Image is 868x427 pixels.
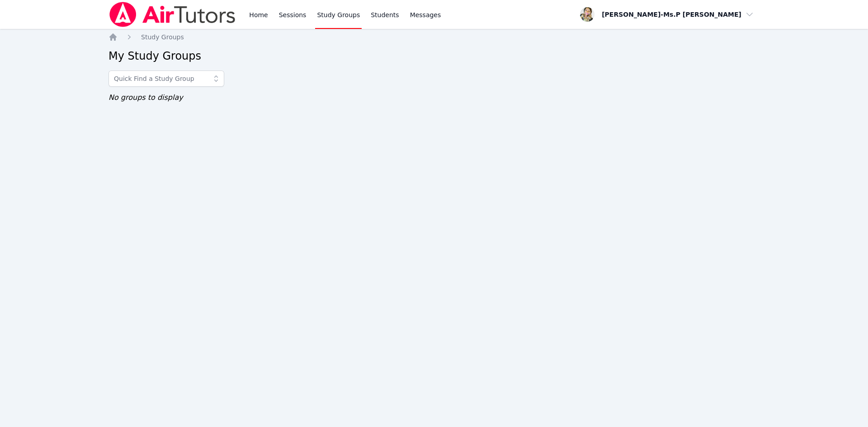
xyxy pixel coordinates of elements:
[108,70,224,87] input: Quick Find a Study Group
[141,33,184,42] a: Study Groups
[141,33,184,41] span: Study Groups
[410,10,441,19] span: Messages
[108,2,236,27] img: Air Tutors
[108,93,183,102] span: No groups to display
[108,33,759,42] nav: Breadcrumb
[108,49,759,63] h2: My Study Groups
